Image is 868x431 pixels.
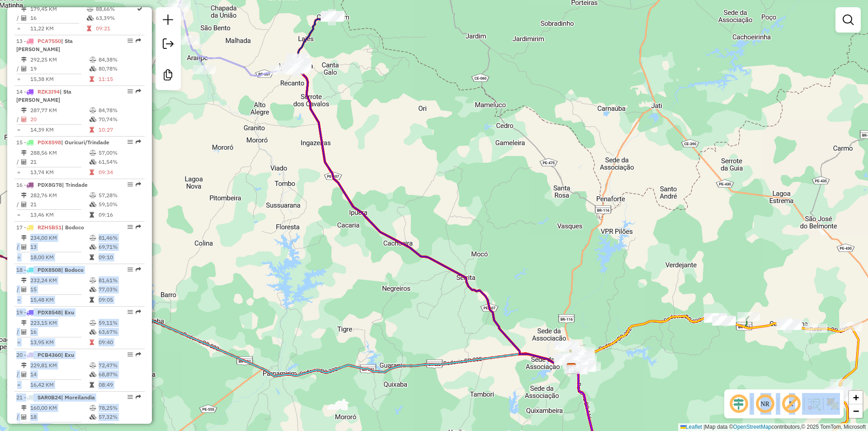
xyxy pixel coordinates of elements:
em: Opções [127,182,133,187]
a: Nova sessão e pesquisa [159,11,177,31]
td: 15 [30,285,89,294]
i: % de utilização do peso [90,150,96,156]
span: PDX8548 [38,309,61,316]
span: | Bodoco [61,266,84,273]
td: 88,66% [95,5,136,14]
i: Tempo total em rota [87,26,91,31]
i: % de utilização da cubagem [87,15,94,21]
a: Exportar sessão [159,35,177,55]
i: Tempo total em rota [90,170,94,175]
span: PDX8G78 [38,181,62,188]
td: = [16,253,21,262]
em: Opções [127,89,133,94]
i: Total de Atividades [21,414,27,420]
i: % de utilização da cubagem [90,414,96,420]
span: Ocultar deslocamento [728,393,750,415]
span: 13 - [16,38,73,52]
em: Rota exportada [136,267,141,272]
a: Criar modelo [159,66,177,86]
i: Distância Total [21,278,27,283]
td: 78,25% [98,403,141,412]
span: + [853,392,859,403]
span: 16 - [16,181,88,188]
td: 21 [30,200,89,209]
td: 63,67% [98,327,141,336]
td: 18,00 KM [30,253,89,262]
td: / [16,200,21,209]
td: = [16,210,21,219]
em: Opções [127,224,133,230]
em: Rota exportada [136,394,141,400]
span: 19 - [16,309,74,316]
i: % de utilização do peso [90,278,96,283]
i: % de utilização do peso [90,193,96,198]
td: = [16,75,21,84]
i: Distância Total [21,235,27,241]
em: Rota exportada [136,182,141,187]
span: Ocultar NR [754,393,776,415]
td: 16 [30,327,89,336]
td: 09:05 [98,295,141,304]
i: Distância Total [21,108,27,113]
td: 72,47% [98,361,141,370]
i: Distância Total [21,320,27,326]
td: 16 [30,14,86,23]
td: 70,74% [98,115,141,124]
span: PCA7550 [38,38,61,44]
span: PDX8598 [38,139,61,146]
span: | Moreilandia [61,394,95,401]
i: % de utilização da cubagem [90,159,96,165]
td: 287,77 KM [30,106,89,115]
span: | Bodoco [61,224,84,231]
td: 20 [30,115,89,124]
td: 69,71% [98,242,141,251]
span: 14 - [16,88,71,103]
i: Tempo total em rota [90,297,94,303]
span: | Exu [61,309,74,316]
i: Total de Atividades [21,159,27,165]
td: 09:10 [98,253,141,262]
i: Total de Atividades [21,202,27,207]
td: 179,45 KM [30,5,86,14]
td: = [16,295,21,304]
td: 59,10% [98,200,141,209]
td: 15,38 KM [30,75,89,84]
td: 282,76 KM [30,191,89,200]
i: Total de Atividades [21,329,27,335]
i: Total de Atividades [21,372,27,377]
td: 14 [30,370,89,379]
td: = [16,168,21,177]
td: / [16,14,21,23]
img: Exibir/Ocultar setores [826,397,840,411]
td: 80,78% [98,64,141,73]
span: | Exu [61,351,74,358]
td: / [16,370,21,379]
td: 13 [30,242,89,251]
em: Rota exportada [136,38,141,43]
td: 09:40 [98,338,141,347]
span: Exibir rótulo [780,393,802,415]
em: Rota exportada [136,139,141,145]
i: % de utilização do peso [90,235,96,241]
i: Total de Atividades [21,66,27,71]
em: Opções [127,38,133,43]
span: PCB4360 [38,351,61,358]
td: 19 [30,64,89,73]
span: 20 - [16,351,74,358]
td: / [16,327,21,336]
i: Tempo total em rota [90,340,94,345]
td: / [16,115,21,124]
td: 11:15 [98,75,141,84]
td: 57,32% [98,412,141,422]
td: 68,87% [98,370,141,379]
td: 288,56 KM [30,148,89,157]
span: 21 - [16,394,95,401]
em: Rota exportada [136,224,141,230]
i: Total de Atividades [21,244,27,250]
i: % de utilização do peso [90,320,96,326]
span: | [703,424,705,430]
em: Opções [127,267,133,272]
td: / [16,412,21,422]
span: PDX8508 [38,266,61,273]
span: 15 - [16,139,109,146]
